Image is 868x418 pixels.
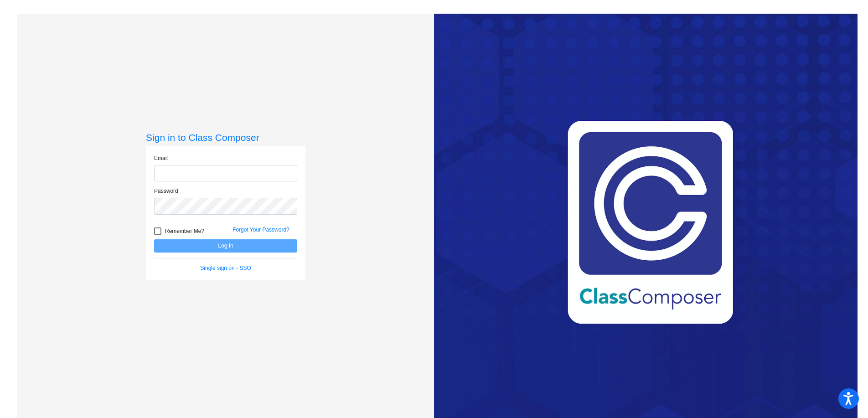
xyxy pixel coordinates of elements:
a: Forgot Your Password? [232,227,289,233]
a: Single sign on - SSO [200,265,251,271]
button: Log In [154,239,297,253]
label: Email [154,154,168,162]
h3: Sign in to Class Composer [146,132,305,143]
span: Remember Me? [165,226,204,237]
label: Password [154,187,178,195]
